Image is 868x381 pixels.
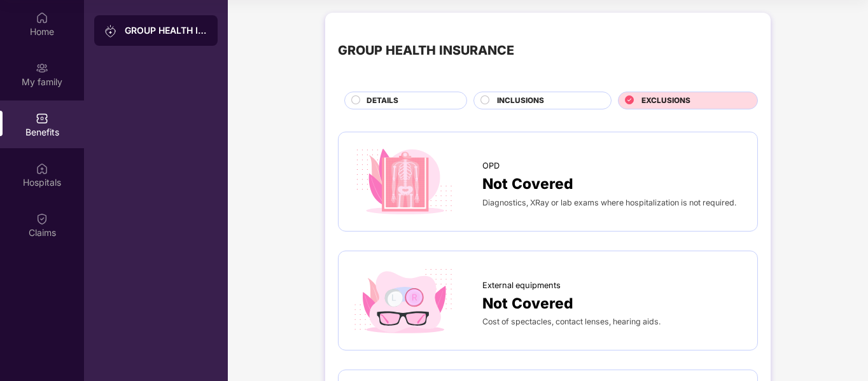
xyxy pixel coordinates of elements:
[482,172,573,195] span: Not Covered
[367,95,398,107] span: DETAILS
[36,11,48,24] img: svg+xml;base64,PHN2ZyBpZD0iSG9tZSIgeG1sbnM9Imh0dHA6Ly93d3cudzMub3JnLzIwMDAvc3ZnIiB3aWR0aD0iMjAiIG...
[36,162,48,175] img: svg+xml;base64,PHN2ZyBpZD0iSG9zcGl0YWxzIiB4bWxucz0iaHR0cDovL3d3dy53My5vcmcvMjAwMC9zdmciIHdpZHRoPS...
[338,41,514,60] div: GROUP HEALTH INSURANCE
[351,145,457,218] img: icon
[104,25,117,38] img: svg+xml;base64,PHN2ZyB3aWR0aD0iMjAiIGhlaWdodD0iMjAiIHZpZXdCb3g9IjAgMCAyMCAyMCIgZmlsbD0ibm9uZSIgeG...
[641,95,690,107] span: EXCLUSIONS
[482,317,661,326] span: Cost of spectacles, contact lenses, hearing aids.
[482,160,500,172] span: OPD
[36,112,48,125] img: svg+xml;base64,PHN2ZyBpZD0iQmVuZWZpdHMiIHhtbG5zPSJodHRwOi8vd3d3LnczLm9yZy8yMDAwL3N2ZyIgd2lkdGg9Ij...
[482,279,561,292] span: External equipments
[482,198,736,207] span: Diagnostics, XRay or lab exams where hospitalization is not required.
[351,264,457,337] img: icon
[497,95,544,107] span: INCLUSIONS
[36,212,48,225] img: svg+xml;base64,PHN2ZyBpZD0iQ2xhaW0iIHhtbG5zPSJodHRwOi8vd3d3LnczLm9yZy8yMDAwL3N2ZyIgd2lkdGg9IjIwIi...
[482,292,573,315] span: Not Covered
[125,24,207,37] div: GROUP HEALTH INSURANCE
[36,62,48,74] img: svg+xml;base64,PHN2ZyB3aWR0aD0iMjAiIGhlaWdodD0iMjAiIHZpZXdCb3g9IjAgMCAyMCAyMCIgZmlsbD0ibm9uZSIgeG...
